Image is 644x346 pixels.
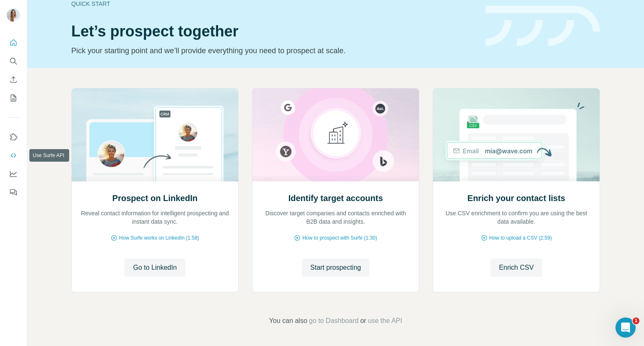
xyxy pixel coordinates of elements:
button: Search [7,54,20,69]
button: use the API [368,316,402,326]
button: My lists [7,90,20,106]
span: 1 [633,318,639,324]
button: Use Surfe on LinkedIn [7,129,20,145]
button: Go to LinkedIn [125,258,185,277]
span: How to prospect with Surfe (1:30) [302,234,377,242]
button: go to Dashboard [309,316,358,326]
p: Discover target companies and contacts enriched with B2B data and insights. [261,209,410,226]
p: Pick your starting point and we’ll provide everything you need to prospect at scale. [71,45,475,57]
img: banner [486,6,600,46]
p: Use CSV enrichment to confirm you are using the best data available. [441,209,591,226]
h2: Enrich your contact lists [467,192,565,204]
p: Reveal contact information for intelligent prospecting and instant data sync. [80,209,230,226]
span: or [360,316,366,326]
img: Avatar [7,8,20,22]
button: Dashboard [7,166,20,181]
span: How to upload a CSV (2:59) [489,234,552,242]
span: Start prospecting [310,263,361,273]
button: Enrich CSV [7,72,20,87]
img: Enrich your contact lists [433,88,600,181]
button: Enrich CSV [491,258,542,277]
button: Start prospecting [302,258,369,277]
img: Prospect on LinkedIn [71,88,239,181]
span: How Surfe works on LinkedIn (1:58) [119,234,199,242]
img: Identify target accounts [252,88,419,181]
button: Use Surfe API [7,148,20,163]
h1: Let’s prospect together [71,23,475,40]
span: Enrich CSV [499,263,534,273]
button: Quick start [7,35,20,50]
button: Feedback [7,185,20,200]
h2: Identify target accounts [288,192,383,204]
h2: Prospect on LinkedIn [112,192,197,204]
iframe: Intercom live chat [615,318,636,338]
span: You can also [269,316,307,326]
span: Go to LinkedIn [133,263,177,273]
